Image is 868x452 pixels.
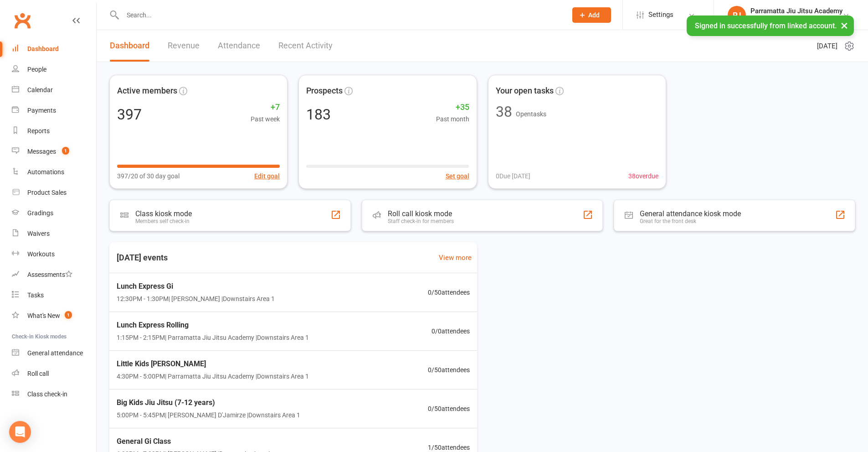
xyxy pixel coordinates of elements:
[496,171,530,181] span: 0 Due [DATE]
[117,294,275,304] span: 12:30PM - 1:30PM | [PERSON_NAME] | Downstairs Area 1
[117,436,271,447] span: General Gi Class
[388,218,454,224] div: Staff check-in for members
[12,285,96,306] a: Tasks
[27,312,60,319] div: What's New
[428,287,470,297] span: 0 / 50 attendees
[12,39,96,59] a: Dashboard
[117,171,180,181] span: 397/20 of 30 day goal
[428,404,470,414] span: 0 / 50 attendees
[588,11,600,19] span: Add
[12,223,96,244] a: Waivers
[117,281,275,292] span: Lunch Express Gi
[640,209,741,218] div: General attendance kiosk mode
[27,86,53,94] div: Calendar
[496,84,554,98] span: Your open tasks
[640,218,741,224] div: Great for the front desk
[431,326,470,336] span: 0 / 0 attendees
[12,244,96,265] a: Workouts
[428,365,470,375] span: 0 / 50 attendees
[12,384,96,405] a: Class kiosk mode
[750,7,842,15] div: Parramatta Jiu Jitsu Academy
[817,41,837,52] span: [DATE]
[446,171,469,181] button: Set goal
[306,107,331,122] div: 183
[12,121,96,141] a: Reports
[27,45,59,52] div: Dashboard
[251,114,280,124] span: Past week
[12,265,96,285] a: Assessments
[27,271,72,278] div: Assessments
[27,230,50,237] div: Waivers
[117,84,177,98] span: Active members
[27,189,67,196] div: Product Sales
[27,168,64,176] div: Automations
[9,421,31,443] div: Open Intercom Messenger
[628,171,658,181] span: 38 overdue
[278,30,333,62] a: Recent Activity
[750,15,842,23] div: Parramatta Jiu Jitsu Academy
[496,104,512,119] div: 38
[12,80,96,100] a: Calendar
[27,349,83,357] div: General attendance
[306,84,343,98] span: Prospects
[436,101,469,114] span: +35
[27,66,46,73] div: People
[836,16,853,35] button: ×
[27,291,44,299] div: Tasks
[117,333,309,343] span: 1:15PM - 2:15PM | Parramatta Jiu Jitsu Academy | Downstairs Area 1
[439,252,472,263] a: View more
[27,107,56,114] div: Payments
[12,162,96,182] a: Automations
[117,319,309,331] span: Lunch Express Rolling
[27,370,49,377] div: Roll call
[388,209,454,218] div: Roll call kiosk mode
[117,107,142,122] div: 397
[135,209,192,218] div: Class kiosk mode
[117,410,300,420] span: 5:00PM - 5:45PM | [PERSON_NAME] D'Jamirze | Downstairs Area 1
[27,390,67,398] div: Class check-in
[251,101,280,114] span: +7
[695,21,837,30] span: Signed in successfully from linked account.
[27,148,56,155] div: Messages
[11,9,34,32] a: Clubworx
[12,141,96,162] a: Messages 1
[12,364,96,384] a: Roll call
[254,171,280,181] button: Edit goal
[117,358,309,370] span: Little Kids [PERSON_NAME]
[12,100,96,121] a: Payments
[62,147,69,155] span: 1
[436,114,469,124] span: Past month
[27,127,50,135] div: Reports
[728,6,746,24] div: PJ
[65,311,72,319] span: 1
[12,203,96,223] a: Gradings
[135,218,192,224] div: Members self check-in
[117,371,309,381] span: 4:30PM - 5:00PM | Parramatta Jiu Jitsu Academy | Downstairs Area 1
[12,182,96,203] a: Product Sales
[120,9,560,21] input: Search...
[12,306,96,326] a: What's New1
[110,30,149,62] a: Dashboard
[27,209,53,217] div: Gradings
[27,250,55,258] div: Workouts
[572,7,611,23] button: Add
[168,30,200,62] a: Revenue
[218,30,260,62] a: Attendance
[12,59,96,80] a: People
[12,343,96,364] a: General attendance kiosk mode
[516,110,546,118] span: Open tasks
[117,397,300,409] span: Big Kids Jiu Jitsu (7-12 years)
[648,5,673,25] span: Settings
[109,249,175,266] h3: [DATE] events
